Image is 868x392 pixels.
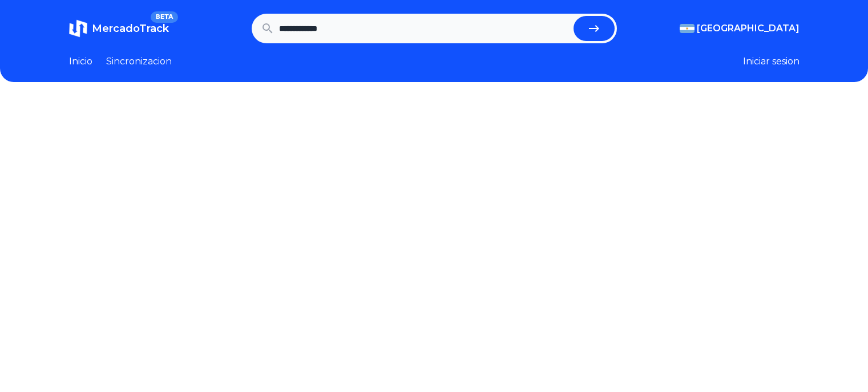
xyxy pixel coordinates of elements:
[743,55,800,68] button: Iniciar sesion
[92,22,169,35] span: MercadoTrack
[680,24,695,33] img: Argentina
[69,19,169,38] a: MercadoTrackBETA
[697,22,800,35] span: [GEOGRAPHIC_DATA]
[69,55,92,68] a: Inicio
[106,55,172,68] a: Sincronizacion
[680,22,800,35] button: [GEOGRAPHIC_DATA]
[69,19,87,38] img: MercadoTrack
[151,11,177,23] span: BETA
